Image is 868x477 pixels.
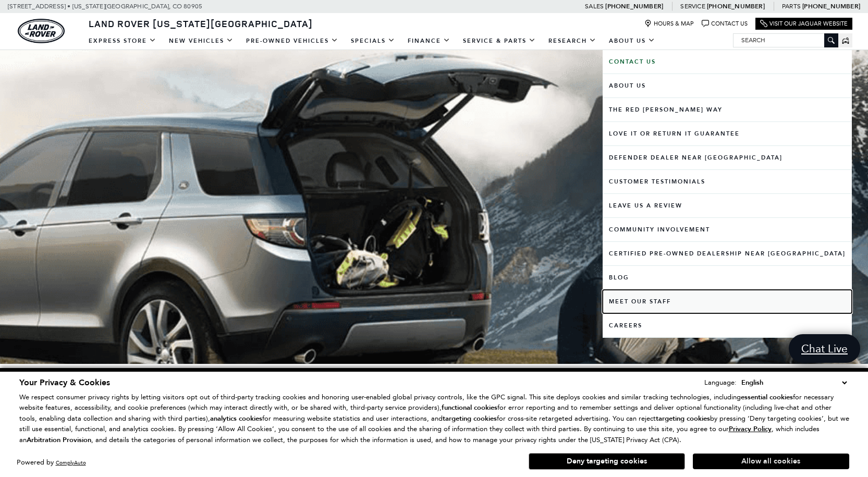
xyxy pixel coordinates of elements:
span: Parts [782,3,801,10]
button: Deny targeting cookies [529,453,685,470]
a: About Us [603,74,852,97]
span: Land Rover [US_STATE][GEOGRAPHIC_DATA] [89,17,313,30]
a: EXPRESS STORE [82,32,163,50]
a: Contact Us [702,20,748,28]
select: Language Select [739,377,849,388]
a: New Vehicles [163,32,240,50]
img: Land Rover [18,19,65,43]
a: Careers [603,314,852,337]
button: Allow all cookies [693,454,849,469]
a: Love It or Return It Guarantee [603,122,852,145]
a: Visit Our Jaguar Website [760,20,848,28]
a: ComplyAuto [56,459,86,466]
a: Certified Pre-Owned Dealership near [GEOGRAPHIC_DATA] [603,242,852,265]
a: Contact Us [603,50,852,74]
a: Blog [603,266,852,289]
a: Community Involvement [603,218,852,241]
a: Meet Our Staff [603,290,852,313]
a: Finance [401,32,457,50]
strong: targeting cookies [656,414,710,423]
strong: essential cookies [741,393,793,402]
a: [PHONE_NUMBER] [707,2,765,10]
strong: Arbitration Provision [27,435,91,445]
u: Privacy Policy [729,424,772,434]
a: land-rover [18,19,65,43]
span: Service [680,3,705,10]
a: Service & Parts [457,32,542,50]
input: Search [733,34,838,46]
a: Leave Us A Review [603,194,852,217]
a: Privacy Policy [729,425,772,433]
strong: analytics cookies [210,414,262,423]
a: Chat Live [789,334,860,363]
a: The Red [PERSON_NAME] Way [603,98,852,121]
a: Hours & Map [644,20,694,28]
a: Pre-Owned Vehicles [240,32,345,50]
strong: targeting cookies [443,414,497,423]
span: Sales [585,3,604,10]
nav: Main Navigation [82,32,662,50]
a: [PHONE_NUMBER] [605,2,663,10]
a: Customer Testimonials [603,170,852,193]
a: [STREET_ADDRESS] • [US_STATE][GEOGRAPHIC_DATA], CO 80905 [8,3,202,10]
div: Powered by [17,459,86,466]
a: Specials [345,32,401,50]
p: We respect consumer privacy rights by letting visitors opt out of third-party tracking cookies an... [19,392,849,446]
strong: functional cookies [442,403,497,412]
div: Language: [704,379,737,386]
span: Your Privacy & Cookies [19,377,110,388]
a: Defender Dealer near [GEOGRAPHIC_DATA] [603,146,852,169]
a: Land Rover [US_STATE][GEOGRAPHIC_DATA] [82,17,319,30]
a: About Us [603,32,662,50]
a: Research [542,32,603,50]
b: Contact Us [609,58,656,66]
a: [PHONE_NUMBER] [802,2,860,10]
span: Chat Live [796,341,853,356]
